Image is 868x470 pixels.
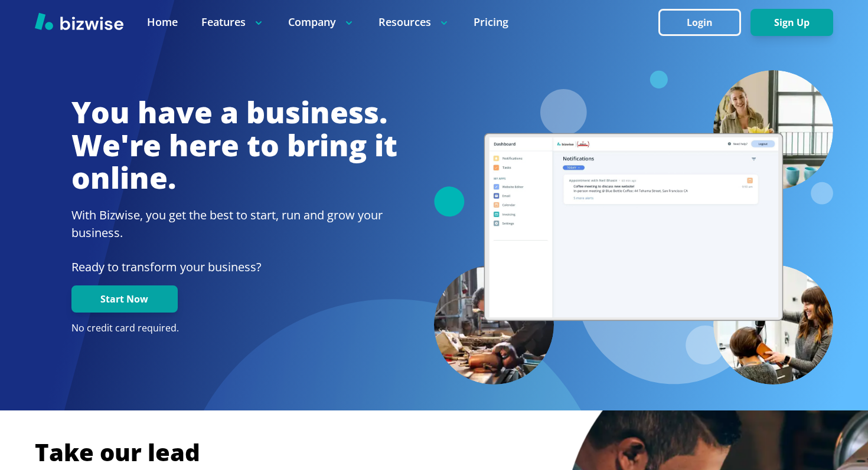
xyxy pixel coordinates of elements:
p: Company [288,15,355,29]
a: Login [658,17,750,28]
img: Bizwise Logo [35,12,123,30]
button: Login [658,9,741,36]
p: Resources [378,15,450,29]
a: Pricing [474,15,508,29]
button: Sign Up [750,9,833,36]
a: Home [147,15,178,29]
p: Features [201,15,265,29]
p: No credit card required. [71,322,397,335]
button: Start Now [71,285,178,313]
h2: With Bizwise, you get the best to start, run and grow your business. [71,206,397,242]
p: Ready to transform your business? [71,258,397,276]
h1: You have a business. We're here to bring it online. [71,96,397,195]
h2: Take our lead [35,436,833,468]
a: Sign Up [750,17,833,28]
a: Start Now [71,294,178,305]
